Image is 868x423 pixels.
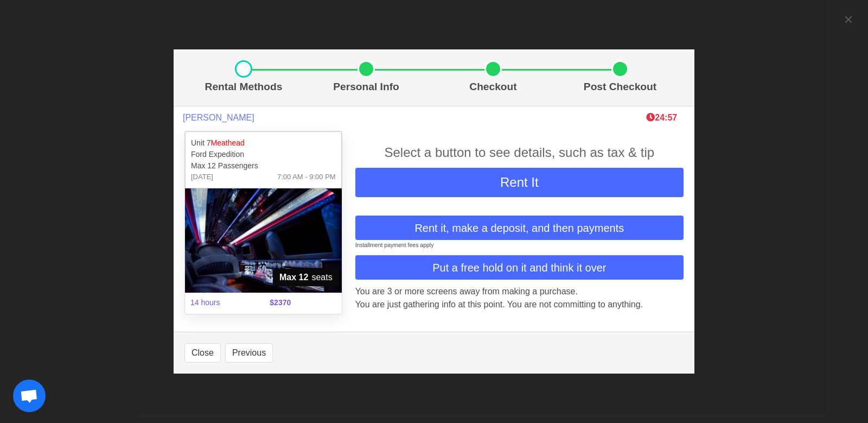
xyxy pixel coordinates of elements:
[355,216,684,240] button: Rent it, make a deposit, and then payments
[191,160,336,172] p: Max 12 Passengers
[225,343,273,363] button: Previous
[646,113,677,122] b: 24:57
[414,220,624,236] span: Rent it, make a deposit, and then payments
[273,269,339,286] span: seats
[184,343,221,363] button: Close
[355,285,684,298] p: You are 3 or more screens away from making a purchase.
[355,143,684,162] div: Select a button to see details, such as tax & tip
[646,113,677,122] span: The clock is ticking ⁠— this timer shows how long we'll hold this limo during checkout. If time r...
[561,79,679,95] p: Post Checkout
[191,149,336,160] p: Ford Expedition
[355,298,684,311] p: You are just gathering info at this point. You are not committing to anything.
[307,79,425,95] p: Personal Info
[191,137,336,149] p: Unit 7
[355,242,434,248] small: Installment payment fees apply
[184,291,263,315] span: 14 hours
[191,172,213,182] span: [DATE]
[189,79,298,95] p: Rental Methods
[185,188,342,293] img: 07%2002.jpg
[500,175,539,190] span: Rent It
[434,79,552,95] p: Checkout
[183,112,254,123] span: [PERSON_NAME]
[211,138,245,147] span: Meathead
[277,172,336,182] span: 7:00 AM - 9:00 PM
[13,380,46,412] a: Open chat
[279,271,308,284] strong: Max 12
[432,260,606,276] span: Put a free hold on it and think it over
[355,168,684,197] button: Rent It
[355,255,684,280] button: Put a free hold on it and think it over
